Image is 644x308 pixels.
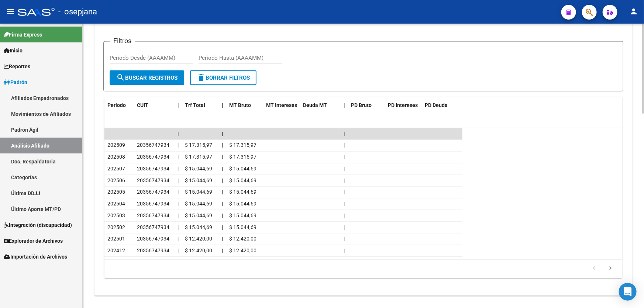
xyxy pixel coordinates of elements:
span: 202507 [107,166,125,172]
span: Deuda MT [303,102,327,108]
span: | [178,102,179,108]
mat-icon: menu [6,7,15,16]
mat-icon: delete [197,73,206,82]
span: | [344,201,345,207]
span: | [178,131,179,137]
span: Trf Total [185,102,205,108]
span: $ 12.420,00 [229,248,256,254]
span: 202504 [107,201,125,207]
span: 20356747934 [137,166,169,172]
span: 20356747934 [137,248,169,254]
span: CUIT [137,102,148,108]
span: $ 17.315,97 [185,154,212,160]
span: Borrar Filtros [197,75,250,81]
span: 202503 [107,213,125,219]
span: $ 15.044,69 [185,178,212,184]
span: $ 15.044,69 [185,166,212,172]
span: $ 15.044,69 [185,201,212,207]
span: 20356747934 [137,225,169,231]
mat-icon: search [116,73,125,82]
span: | [178,201,179,207]
a: go to previous page [587,265,601,273]
span: | [344,236,345,242]
span: $ 12.420,00 [229,236,256,242]
datatable-header-cell: Período [104,97,134,113]
span: | [178,189,179,195]
a: go to next page [603,265,617,273]
datatable-header-cell: PD Intereses [385,97,422,113]
span: 202506 [107,178,125,184]
span: $ 15.044,69 [229,166,256,172]
span: Padrón [4,78,27,86]
span: | [344,102,345,108]
span: MT Intereses [266,102,297,108]
datatable-header-cell: PD Bruto [348,97,385,113]
span: MT Bruto [229,102,251,108]
span: | [344,225,345,231]
span: | [344,154,345,160]
span: 202501 [107,236,125,242]
span: | [222,248,223,254]
span: | [178,248,179,254]
span: | [222,102,223,108]
span: Período [107,102,126,108]
span: | [178,236,179,242]
datatable-header-cell: Trf Total [182,97,219,113]
datatable-header-cell: | [341,97,348,113]
span: Integración (discapacidad) [4,221,72,229]
span: $ 15.044,69 [185,213,212,219]
span: $ 17.315,97 [229,154,256,160]
mat-icon: person [629,7,638,16]
span: | [222,236,223,242]
span: 202412 [107,248,125,254]
span: $ 17.315,97 [229,142,256,148]
span: $ 15.044,69 [229,213,256,219]
span: | [178,213,179,219]
datatable-header-cell: | [175,97,182,113]
span: | [178,142,179,148]
span: PD Bruto [351,102,372,108]
span: | [222,225,223,231]
span: Reportes [4,62,30,70]
datatable-header-cell: Deuda MT [300,97,341,113]
span: Explorador de Archivos [4,237,63,245]
span: Importación de Archivos [4,253,67,261]
span: $ 15.044,69 [229,201,256,207]
div: Open Intercom Messenger [619,283,637,301]
span: - osepjana [58,4,97,20]
span: | [222,189,223,195]
span: | [178,166,179,172]
span: | [178,225,179,231]
span: | [222,142,223,148]
span: $ 15.044,69 [229,178,256,184]
span: 20356747934 [137,201,169,207]
span: $ 15.044,69 [185,189,212,195]
span: | [344,142,345,148]
span: | [178,154,179,160]
span: 20356747934 [137,213,169,219]
datatable-header-cell: PD Deuda [422,97,462,113]
span: | [178,178,179,184]
span: | [222,131,223,137]
span: 20356747934 [137,236,169,242]
span: 20356747934 [137,189,169,195]
span: 202508 [107,154,125,160]
span: | [344,213,345,219]
span: Firma Express [4,31,42,39]
span: | [222,166,223,172]
span: | [344,178,345,184]
span: $ 17.315,97 [185,142,212,148]
span: $ 12.420,00 [185,236,212,242]
datatable-header-cell: | [219,97,226,113]
span: 20356747934 [137,154,169,160]
span: 202505 [107,189,125,195]
span: | [222,178,223,184]
span: | [344,248,345,254]
span: 202502 [107,225,125,231]
h3: Filtros [110,36,135,46]
span: | [222,201,223,207]
span: | [222,154,223,160]
span: 20356747934 [137,178,169,184]
datatable-header-cell: CUIT [134,97,175,113]
button: Borrar Filtros [190,70,256,85]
